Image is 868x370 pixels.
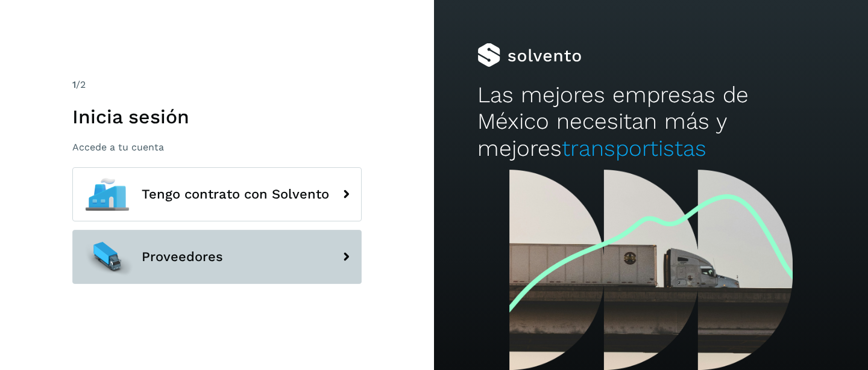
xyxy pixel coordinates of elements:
[142,187,329,202] span: Tengo contrato con Solvento
[562,135,706,161] span: transportistas
[72,141,362,153] p: Accede a tu cuenta
[477,82,825,162] h2: Las mejores empresas de México necesitan más y mejores
[142,250,223,264] span: Proveedores
[72,230,362,284] button: Proveedores
[72,167,362,221] button: Tengo contrato con Solvento
[72,78,362,92] div: /2
[72,105,362,128] h1: Inicia sesión
[72,79,76,90] span: 1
